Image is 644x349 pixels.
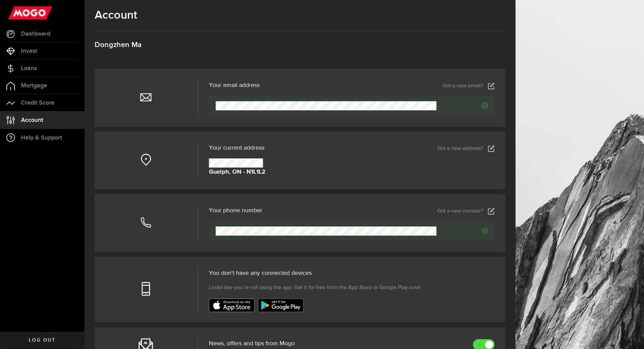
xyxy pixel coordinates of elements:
span: Verified [436,103,488,109]
span: Dashboard [21,31,50,37]
img: badge-google-play.svg [258,299,304,312]
span: Loans [21,65,37,71]
h1: Account [95,8,505,22]
span: Invest [21,48,37,54]
a: Got a new address? [437,145,495,152]
span: Credit Score [21,100,54,106]
h3: Your email address [209,82,260,88]
a: Got a new number? [437,208,495,215]
a: Got a new email? [443,83,495,89]
strong: Guelph, ON - N1L1L2 [209,168,265,177]
img: badge-app-store.svg [209,299,255,312]
span: You don't have any connected devices [209,270,312,276]
span: News, offers and tips from Mogo [209,341,295,347]
span: Help & Support [21,135,62,141]
span: Log out [29,338,55,343]
span: Verified [436,228,488,234]
button: Open LiveChat chat widget [5,3,26,23]
span: Mortgage [21,83,47,89]
span: Your current address [209,145,264,151]
span: Account [21,117,43,123]
h3: Your phone number [209,208,262,214]
span: Looks like you’re not using the app. Get it for free from the App Store or Google Play now! [209,284,421,292]
h3: Dongzhen Ma [95,41,505,49]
